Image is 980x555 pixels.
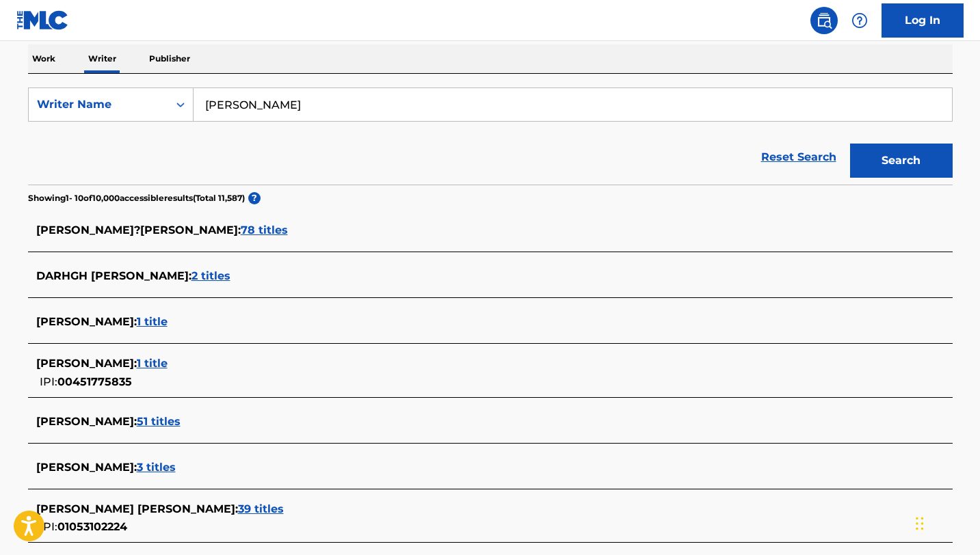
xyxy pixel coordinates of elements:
[84,44,120,73] p: Writer
[36,415,137,428] span: [PERSON_NAME] :
[57,375,132,388] span: 00451775835
[137,357,168,370] span: 1 title
[846,7,873,34] div: Help
[191,269,230,282] span: 2 titles
[57,520,127,533] span: 01053102224
[850,144,953,178] button: Search
[754,142,843,172] a: Reset Search
[137,461,176,474] span: 3 titles
[37,96,160,113] div: Writer Name
[28,87,953,185] form: Search Form
[912,489,980,555] iframe: Chat Widget
[241,224,288,236] span: 78 titles
[882,3,964,38] a: Log In
[238,502,284,515] span: 39 titles
[137,315,168,328] span: 1 title
[816,12,832,29] img: search
[16,10,69,30] img: MLC Logo
[28,192,245,204] p: Showing 1 - 10 of 10,000 accessible results (Total 11,587 )
[36,269,191,282] span: DARHGH [PERSON_NAME] :
[851,12,868,29] img: help
[145,44,194,73] p: Publisher
[36,224,241,236] span: [PERSON_NAME]?[PERSON_NAME] :
[916,503,924,544] div: Drag
[36,461,137,474] span: [PERSON_NAME] :
[28,44,59,73] p: Work
[137,415,181,428] span: 51 titles
[40,375,57,388] span: IPI:
[36,315,137,328] span: [PERSON_NAME] :
[810,7,838,34] a: Public Search
[36,502,238,515] span: [PERSON_NAME] [PERSON_NAME] :
[40,520,57,533] span: IPI:
[36,357,137,370] span: [PERSON_NAME] :
[248,192,261,204] span: ?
